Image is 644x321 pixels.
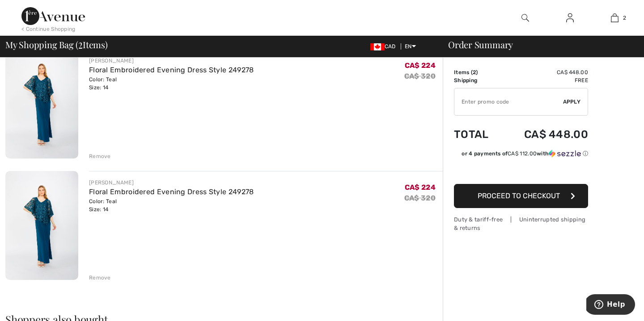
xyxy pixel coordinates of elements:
[611,13,619,23] img: My Bag
[370,43,385,50] img: Canadian Dollar
[404,194,436,202] s: CA$ 320
[454,76,501,84] td: Shipping
[405,43,416,50] span: EN
[5,49,78,158] img: Floral Embroidered Evening Dress Style 249278
[521,13,529,23] img: search the website
[454,150,588,161] div: or 4 payments ofCA$ 112.00withSezzle Click to learn more about Sezzle
[566,13,574,23] img: My Info
[454,184,588,208] button: Proceed to Checkout
[473,69,476,75] span: 2
[563,98,581,106] span: Apply
[462,150,588,158] div: or 4 payments of with
[586,294,635,317] iframe: Opens a widget where you can find more information
[501,76,588,84] td: Free
[21,7,85,25] img: 1ère Avenue
[21,25,76,33] div: < Continue Shopping
[508,150,537,157] span: CA$ 112.00
[478,192,560,200] span: Proceed to Checkout
[405,183,436,192] span: CA$ 224
[501,68,588,76] td: CA$ 448.00
[559,13,581,24] a: Sign In
[89,197,254,213] div: Color: Teal Size: 14
[501,119,588,150] td: CA$ 448.00
[89,57,254,65] div: [PERSON_NAME]
[89,274,111,282] div: Remove
[454,215,588,232] div: Duty & tariff-free | Uninterrupted shipping & returns
[5,40,108,49] span: My Shopping Bag ( Items)
[454,88,563,115] input: Promo code
[549,150,581,158] img: Sezzle
[78,38,83,50] span: 2
[454,161,588,181] iframe: PayPal-paypal
[370,43,399,50] span: CAD
[89,66,254,74] a: Floral Embroidered Evening Dress Style 249278
[5,171,78,280] img: Floral Embroidered Evening Dress Style 249278
[454,119,501,150] td: Total
[404,72,436,80] s: CA$ 320
[89,75,254,92] div: Color: Teal Size: 14
[89,152,111,160] div: Remove
[89,179,254,187] div: [PERSON_NAME]
[623,14,626,22] span: 2
[437,40,639,49] div: Order Summary
[593,13,636,23] a: 2
[89,188,254,196] a: Floral Embroidered Evening Dress Style 249278
[454,68,501,76] td: Items ( )
[405,61,436,70] span: CA$ 224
